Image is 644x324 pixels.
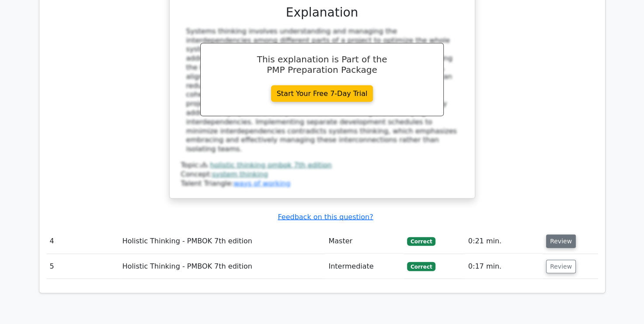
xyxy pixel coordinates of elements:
[278,213,373,221] a: Feedback on this question?
[181,161,463,188] div: Talent Triangle:
[210,161,332,169] a: holistic thinking pmbok 7th edition
[212,170,268,178] a: system thinking
[325,229,404,254] td: Master
[546,260,576,273] button: Review
[186,27,458,154] div: Systems thinking involves understanding and managing the interdependencies among different parts ...
[465,229,543,254] td: 0:21 min.
[186,5,458,20] h3: Explanation
[46,229,119,254] td: 4
[181,170,463,179] div: Concept:
[271,85,373,102] a: Start Your Free 7-Day Trial
[119,254,325,279] td: Holistic Thinking - PMBOK 7th edition
[407,237,435,246] span: Correct
[325,254,404,279] td: Intermediate
[119,229,325,254] td: Holistic Thinking - PMBOK 7th edition
[181,161,463,170] div: Topic:
[407,262,435,271] span: Correct
[233,179,290,188] a: ways of working
[46,254,119,279] td: 5
[465,254,543,279] td: 0:17 min.
[546,235,576,248] button: Review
